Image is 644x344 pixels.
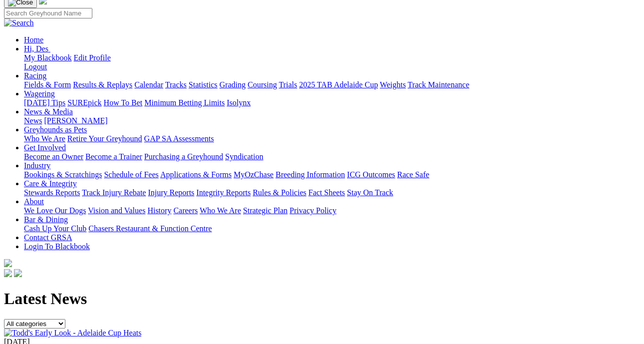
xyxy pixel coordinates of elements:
div: News & Media [24,116,640,125]
div: Wagering [24,98,640,107]
a: Vision and Values [88,206,145,215]
a: Careers [173,206,198,215]
a: Syndication [225,152,263,161]
a: Bar & Dining [24,215,68,224]
a: Retire Your Greyhound [67,134,142,143]
a: [PERSON_NAME] [44,116,107,125]
a: Fields & Form [24,80,71,89]
a: Integrity Reports [196,188,251,197]
a: Stay On Track [347,188,393,197]
input: Search [4,8,92,18]
a: SUREpick [67,98,101,107]
a: Coursing [248,80,277,89]
a: Who We Are [24,134,65,143]
a: Become an Owner [24,152,83,161]
a: Weights [380,80,406,89]
a: About [24,197,44,206]
div: Greyhounds as Pets [24,134,640,143]
a: Strategic Plan [243,206,288,215]
a: Statistics [189,80,218,89]
div: Industry [24,170,640,179]
a: How To Bet [104,98,143,107]
a: News & Media [24,107,73,116]
a: Race Safe [397,170,429,179]
a: Wagering [24,89,55,98]
a: Become a Trainer [85,152,142,161]
div: About [24,206,640,215]
a: Stewards Reports [24,188,80,197]
h1: Latest News [4,290,640,308]
img: Search [4,18,34,27]
a: Logout [24,62,47,71]
a: Privacy Policy [290,206,336,215]
a: Applications & Forms [160,170,232,179]
div: Hi, Des [24,53,640,71]
a: Breeding Information [276,170,345,179]
a: Bookings & Scratchings [24,170,102,179]
div: Bar & Dining [24,224,640,233]
a: [DATE] Tips [24,98,65,107]
a: Hi, Des [24,44,50,53]
img: logo-grsa-white.png [4,259,12,267]
a: Care & Integrity [24,179,77,188]
a: ICG Outcomes [347,170,395,179]
a: Grading [220,80,246,89]
a: Trials [279,80,297,89]
a: Login To Blackbook [24,242,90,251]
a: Industry [24,161,50,170]
a: Tracks [165,80,187,89]
a: Schedule of Fees [104,170,158,179]
a: Greyhounds as Pets [24,125,87,134]
a: My Blackbook [24,53,72,62]
div: Racing [24,80,640,89]
a: 2025 TAB Adelaide Cup [299,80,378,89]
a: Racing [24,71,46,80]
a: Home [24,35,43,44]
a: We Love Our Dogs [24,206,86,215]
a: Chasers Restaurant & Function Centre [88,224,212,233]
a: MyOzChase [234,170,274,179]
a: Who We Are [200,206,241,215]
a: Isolynx [227,98,251,107]
a: Calendar [134,80,163,89]
a: Purchasing a Greyhound [144,152,223,161]
a: Cash Up Your Club [24,224,86,233]
a: Results & Replays [73,80,132,89]
div: Care & Integrity [24,188,640,197]
img: facebook.svg [4,269,12,277]
div: Get Involved [24,152,640,161]
a: Injury Reports [148,188,194,197]
img: twitter.svg [14,269,22,277]
a: Minimum Betting Limits [144,98,225,107]
a: Fact Sheets [309,188,345,197]
span: Hi, Des [24,44,48,53]
a: Contact GRSA [24,233,72,242]
img: Todd's Early Look - Adelaide Cup Heats [4,329,141,338]
a: Track Maintenance [408,80,469,89]
a: News [24,116,42,125]
a: Edit Profile [74,53,111,62]
a: History [147,206,171,215]
a: Get Involved [24,143,66,152]
a: Track Injury Rebate [82,188,146,197]
a: GAP SA Assessments [144,134,214,143]
a: Rules & Policies [253,188,307,197]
